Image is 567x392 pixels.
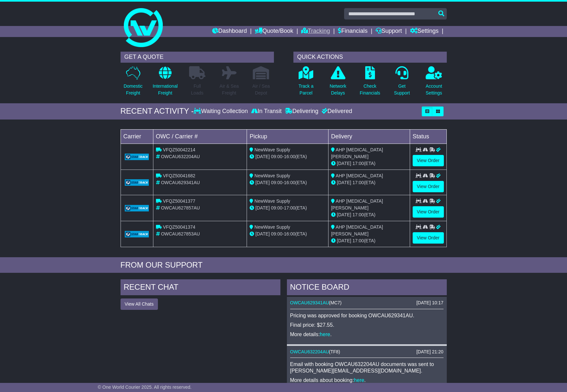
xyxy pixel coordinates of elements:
[354,377,364,383] a: here
[298,66,314,100] a: Track aParcel
[416,300,443,306] div: [DATE] 10:17
[161,180,200,185] span: OWCAU629341AU
[331,179,407,186] div: (ETA)
[290,312,444,319] p: Pricing was approved for booking OWCAU629341AU.
[163,147,195,152] span: VFQZ50042214
[338,26,367,37] a: Financials
[413,206,444,218] a: View Order
[153,83,178,96] p: International Freight
[413,155,444,166] a: View Order
[121,129,153,144] td: Carrier
[194,108,249,115] div: Waiting Collection
[254,147,290,152] span: NewWave Supply
[121,107,194,116] div: RECENT ACTIVITY -
[336,173,383,178] span: AHP [MEDICAL_DATA]
[250,205,326,211] div: - (ETA)
[329,66,346,100] a: NetworkDelays
[359,66,380,100] a: CheckFinancials
[301,26,330,37] a: Tracking
[290,361,444,373] p: Email with booking OWCAU632204AU documents was sent to [PERSON_NAME][EMAIL_ADDRESS][DOMAIN_NAME].
[410,26,439,37] a: Settings
[290,377,444,383] p: More details about booking: .
[353,161,364,166] span: 17:00
[161,231,200,236] span: OWCAU627853AU
[123,83,142,96] p: Domestic Freight
[254,173,290,178] span: NewWave Supply
[330,300,340,305] span: MC7
[329,83,346,96] p: Network Delays
[328,129,410,144] td: Delivery
[125,205,149,211] img: GetCarrierServiceLogo
[376,26,402,37] a: Support
[254,198,290,204] span: NewWave Supply
[284,205,295,210] span: 17:00
[125,154,149,160] img: GetCarrierServiceLogo
[255,154,270,159] span: [DATE]
[320,332,330,337] a: here
[250,231,326,237] div: - (ETA)
[255,231,270,236] span: [DATE]
[290,322,444,328] p: Final price: $27.55.
[410,129,446,144] td: Status
[284,180,295,185] span: 16:00
[425,66,443,100] a: AccountSettings
[121,52,274,63] div: GET A QUOTE
[255,180,270,185] span: [DATE]
[271,231,282,236] span: 09:00
[393,66,410,100] a: GetSupport
[337,238,351,243] span: [DATE]
[161,205,200,210] span: OWCAU627857AU
[247,129,329,144] td: Pickup
[283,108,320,115] div: Delivering
[331,147,383,159] span: AHP [MEDICAL_DATA] [PERSON_NAME]
[290,331,444,337] p: More details: .
[330,349,339,354] span: TF8
[152,66,178,100] a: InternationalFreight
[287,279,447,297] div: NOTICE BOARD
[271,154,282,159] span: 09:00
[284,154,295,159] span: 16:00
[98,385,192,390] span: © One World Courier 2025. All rights reserved.
[121,260,447,270] div: FROM OUR SUPPORT
[123,66,143,100] a: DomesticFreight
[426,83,442,96] p: Account Settings
[284,231,295,236] span: 16:00
[353,212,364,217] span: 17:00
[163,224,195,230] span: VFQZ50041374
[293,52,447,63] div: QUICK ACTIONS
[290,300,329,305] a: OWCAU629341AU
[125,179,149,186] img: GetCarrierServiceLogo
[360,83,380,96] p: Check Financials
[254,224,290,230] span: NewWave Supply
[255,26,293,37] a: Quote/Book
[250,108,283,115] div: In Transit
[353,238,364,243] span: 17:00
[255,205,270,210] span: [DATE]
[290,349,444,355] div: ( )
[271,180,282,185] span: 09:00
[331,237,407,244] div: (ETA)
[161,154,200,159] span: OWCAU632204AU
[331,211,407,218] div: (ETA)
[331,224,383,236] span: AHP [MEDICAL_DATA] [PERSON_NAME]
[252,83,270,96] p: Air / Sea Depot
[153,129,247,144] td: OWC / Carrier #
[413,181,444,192] a: View Order
[337,161,351,166] span: [DATE]
[299,83,314,96] p: Track a Parcel
[416,349,443,355] div: [DATE] 21:20
[331,198,383,210] span: AHP [MEDICAL_DATA] [PERSON_NAME]
[271,205,282,210] span: 09:00
[212,26,247,37] a: Dashboard
[394,83,410,96] p: Get Support
[121,298,158,310] button: View All Chats
[125,231,149,237] img: GetCarrierServiceLogo
[353,180,364,185] span: 17:00
[337,180,351,185] span: [DATE]
[163,198,195,204] span: VFQZ50041377
[337,212,351,217] span: [DATE]
[290,349,329,354] a: OWCAU632204AU
[163,173,195,178] span: VFQZ50041682
[290,300,444,306] div: ( )
[413,232,444,244] a: View Order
